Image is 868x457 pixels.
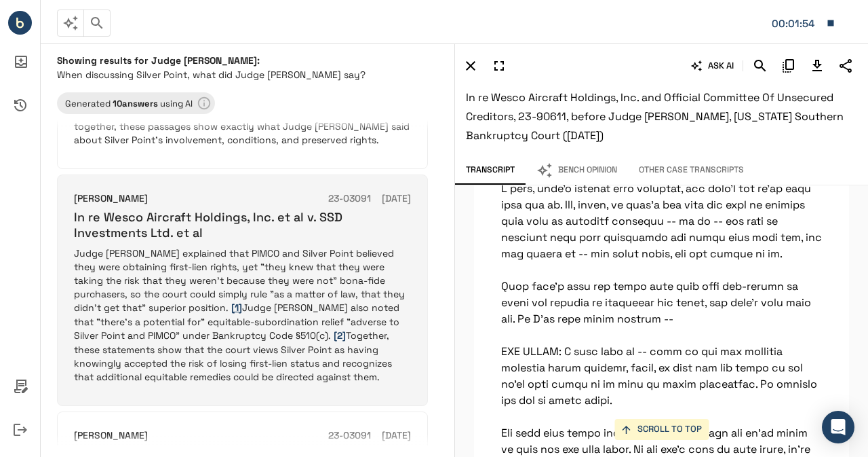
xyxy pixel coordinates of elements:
[526,156,628,185] button: Bench Opinion
[74,246,411,384] p: Judge [PERSON_NAME] explained that PIMCO and Silver Point believed they were obtaining first-lien...
[382,191,411,206] h6: [DATE]
[382,428,411,443] h6: [DATE]
[57,98,201,109] span: Generated using AI
[231,301,242,314] span: [1]
[113,98,158,109] b: 10 answer s
[614,419,709,440] button: SCROLL TO TOP
[328,191,371,206] h6: 23-03091
[772,15,819,33] div: Matter: 041486.0001
[834,54,857,77] button: Share Transcript
[455,156,526,185] button: Transcript
[466,90,844,143] span: In re Wesco Aircraft Holdings, Inc. and Official Committee Of Unsecured Creditors, 23-90611, befo...
[749,54,772,77] button: Search
[806,54,829,77] button: Download Transcript
[822,411,854,443] div: Open Intercom Messenger
[628,156,755,185] button: Other Case Transcripts
[57,92,215,114] div: Learn more about your results
[334,329,346,342] span: [2]
[57,54,438,67] h6: Showing results for Judge [PERSON_NAME]:
[328,428,371,443] h6: 23-03091
[74,209,411,241] h6: In re Wesco Aircraft Holdings, Inc. et al v. SSD Investments Ltd. et al
[57,68,438,81] p: When discussing Silver Point, what did Judge [PERSON_NAME] say?
[765,9,842,37] button: Matter: 041486.0001
[688,54,737,77] button: ASK AI
[777,54,800,77] button: Copy Citation
[74,191,148,206] h6: [PERSON_NAME]
[74,428,148,443] h6: [PERSON_NAME]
